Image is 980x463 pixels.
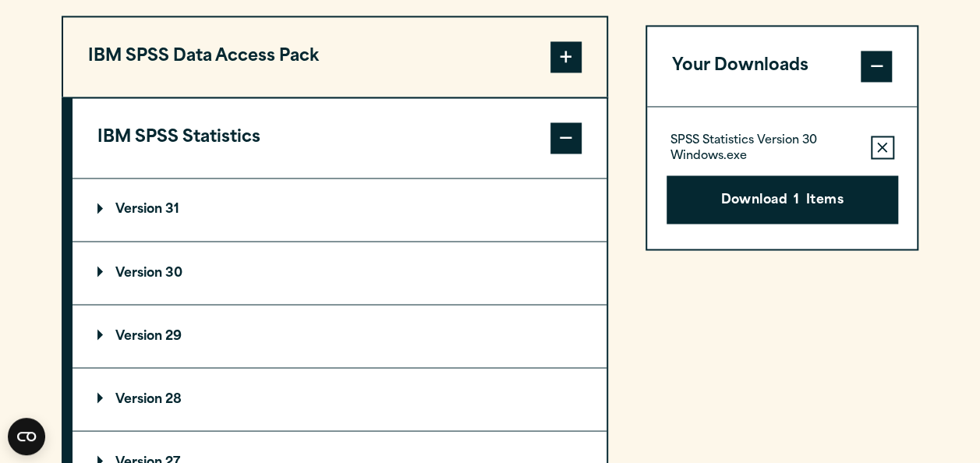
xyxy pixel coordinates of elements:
[73,178,607,241] summary: Version 31
[97,267,182,279] p: Version 30
[670,133,858,164] p: SPSS Statistics Version 30 Windows.exe
[73,368,607,430] summary: Version 28
[647,106,918,249] div: Your Downloads
[794,191,799,211] span: 1
[667,175,898,224] button: Download1Items
[97,393,182,405] p: Version 28
[97,203,179,216] p: Version 31
[63,17,607,97] button: IBM SPSS Data Access Pack
[97,330,182,342] p: Version 29
[73,305,607,367] summary: Version 29
[73,242,607,304] summary: Version 30
[73,98,607,178] button: IBM SPSS Statistics
[8,418,45,455] button: Open CMP widget
[647,27,918,106] button: Your Downloads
